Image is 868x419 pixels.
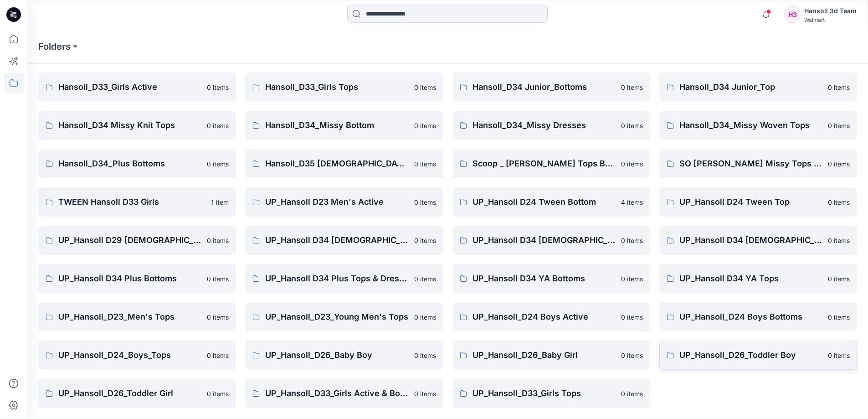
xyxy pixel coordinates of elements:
[473,196,616,208] p: UP_Hansoll D24 Tween Bottom
[38,226,236,255] a: UP_Hansoll D29 [DEMOGRAPHIC_DATA] Sleep0 items
[804,5,857,16] div: Hansoll 3d Team
[265,387,408,400] p: UP_Hansoll_D33_Girls Active & Bottoms
[245,149,443,178] a: Hansoll_D35 [DEMOGRAPHIC_DATA] Plus Top & Dresses0 items
[207,121,229,130] p: 0 items
[621,83,643,92] p: 0 items
[58,234,201,247] p: UP_Hansoll D29 [DEMOGRAPHIC_DATA] Sleep
[473,349,616,362] p: UP_Hansoll_D26_Baby Girl
[245,226,443,255] a: UP_Hansoll D34 [DEMOGRAPHIC_DATA] Bottoms0 items
[207,351,229,360] p: 0 items
[207,312,229,322] p: 0 items
[245,187,443,217] a: UP_Hansoll D23 Men's Active0 items
[58,272,201,285] p: UP_Hansoll D34 Plus Bottoms
[473,387,616,400] p: UP_Hansoll_D33_Girls Tops
[38,40,71,53] a: Folders
[659,187,857,217] a: UP_Hansoll D24 Tween Top0 items
[58,310,201,323] p: UP_Hansoll_D23_Men's Tops
[452,264,650,293] a: UP_Hansoll D34 YA Bottoms0 items
[414,312,436,322] p: 0 items
[58,196,205,208] p: TWEEN Hansoll D33 Girls
[265,310,408,323] p: UP_Hansoll_D23_Young Men's Tops
[265,196,408,208] p: UP_Hansoll D23 Men's Active
[828,83,850,92] p: 0 items
[414,121,436,130] p: 0 items
[679,81,822,93] p: Hansoll_D34 Junior_Top
[452,187,650,217] a: UP_Hansoll D24 Tween Bottom4 items
[621,236,643,245] p: 0 items
[265,157,408,170] p: Hansoll_D35 [DEMOGRAPHIC_DATA] Plus Top & Dresses
[207,389,229,398] p: 0 items
[38,379,236,408] a: UP_Hansoll_D26_Toddler Girl0 items
[828,351,850,360] p: 0 items
[207,236,229,245] p: 0 items
[452,226,650,255] a: UP_Hansoll D34 [DEMOGRAPHIC_DATA] Dresses0 items
[659,264,857,293] a: UP_Hansoll D34 YA Tops0 items
[245,341,443,370] a: UP_Hansoll_D26_Baby Boy0 items
[659,111,857,140] a: Hansoll_D34_Missy Woven Tops0 items
[452,379,650,408] a: UP_Hansoll_D33_Girls Tops0 items
[245,302,443,331] a: UP_Hansoll_D23_Young Men's Tops0 items
[621,197,643,207] p: 4 items
[38,302,236,331] a: UP_Hansoll_D23_Men's Tops0 items
[38,111,236,140] a: Hansoll_D34 Missy Knit Tops0 items
[265,119,408,132] p: Hansoll_D34_Missy Bottom
[659,341,857,370] a: UP_Hansoll_D26_Toddler Boy0 items
[804,16,857,23] div: Walmart
[245,72,443,102] a: Hansoll_D33_Girls Tops0 items
[58,349,201,362] p: UP_Hansoll_D24_Boys_Tops
[473,272,616,285] p: UP_Hansoll D34 YA Bottoms
[452,149,650,178] a: Scoop _ [PERSON_NAME] Tops Bottoms Dresses0 items
[414,159,436,169] p: 0 items
[621,274,643,284] p: 0 items
[621,312,643,322] p: 0 items
[679,310,822,323] p: UP_Hansoll_D24 Boys Bottoms
[414,274,436,284] p: 0 items
[38,264,236,293] a: UP_Hansoll D34 Plus Bottoms0 items
[784,6,801,23] div: H3
[207,159,229,169] p: 0 items
[621,159,643,169] p: 0 items
[414,197,436,207] p: 0 items
[473,119,616,132] p: Hansoll_D34_Missy Dresses
[828,312,850,322] p: 0 items
[265,349,408,362] p: UP_Hansoll_D26_Baby Boy
[38,149,236,178] a: Hansoll_D34_Plus Bottoms0 items
[58,81,201,93] p: Hansoll_D33_Girls Active
[659,226,857,255] a: UP_Hansoll D34 [DEMOGRAPHIC_DATA] Knit Tops0 items
[679,196,822,208] p: UP_Hansoll D24 Tween Top
[679,234,822,247] p: UP_Hansoll D34 [DEMOGRAPHIC_DATA] Knit Tops
[679,119,822,132] p: Hansoll_D34_Missy Woven Tops
[265,234,408,247] p: UP_Hansoll D34 [DEMOGRAPHIC_DATA] Bottoms
[679,157,822,170] p: SO [PERSON_NAME] Missy Tops Bottoms Dresses
[679,272,822,285] p: UP_Hansoll D34 YA Tops
[245,264,443,293] a: UP_Hansoll D34 Plus Tops & Dresses0 items
[473,310,616,323] p: UP_Hansoll_D24 Boys Active
[58,387,201,400] p: UP_Hansoll_D26_Toddler Girl
[414,83,436,92] p: 0 items
[452,341,650,370] a: UP_Hansoll_D26_Baby Girl0 items
[58,119,201,132] p: Hansoll_D34 Missy Knit Tops
[38,187,236,217] a: TWEEN Hansoll D33 Girls1 item
[621,121,643,130] p: 0 items
[265,272,408,285] p: UP_Hansoll D34 Plus Tops & Dresses
[211,197,229,207] p: 1 item
[38,72,236,102] a: Hansoll_D33_Girls Active0 items
[679,349,822,362] p: UP_Hansoll_D26_Toddler Boy
[452,72,650,102] a: Hansoll_D34 Junior_Bottoms0 items
[414,351,436,360] p: 0 items
[659,72,857,102] a: Hansoll_D34 Junior_Top0 items
[828,274,850,284] p: 0 items
[621,351,643,360] p: 0 items
[473,81,616,93] p: Hansoll_D34 Junior_Bottoms
[621,389,643,398] p: 0 items
[414,236,436,245] p: 0 items
[659,149,857,178] a: SO [PERSON_NAME] Missy Tops Bottoms Dresses0 items
[58,157,201,170] p: Hansoll_D34_Plus Bottoms
[265,81,408,93] p: Hansoll_D33_Girls Tops
[452,111,650,140] a: Hansoll_D34_Missy Dresses0 items
[207,83,229,92] p: 0 items
[38,341,236,370] a: UP_Hansoll_D24_Boys_Tops0 items
[828,121,850,130] p: 0 items
[473,234,616,247] p: UP_Hansoll D34 [DEMOGRAPHIC_DATA] Dresses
